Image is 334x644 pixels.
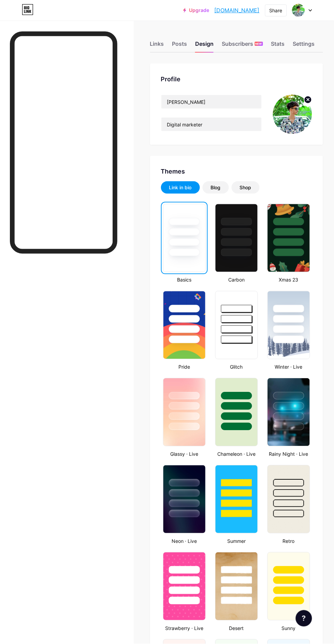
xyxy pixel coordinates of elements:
[211,184,221,191] div: Blog
[265,364,312,371] div: Winter · Live
[215,6,260,14] a: [DOMAIN_NAME]
[273,95,312,134] img: sheikhrayhan
[161,451,208,458] div: Glassy · Live
[161,625,208,632] div: Strawberry · Live
[161,538,208,545] div: Neon · Live
[240,184,251,191] div: Shop
[213,625,260,632] div: Desert
[265,276,312,284] div: Xmas 23
[213,364,260,371] div: Glitch
[292,4,305,17] img: sheikhrayhan
[161,364,208,371] div: Pride
[270,7,282,14] div: Share
[195,40,214,52] div: Design
[271,40,285,52] div: Stats
[222,40,263,52] div: Subscribers
[150,40,164,52] div: Links
[213,538,260,545] div: Summer
[256,42,262,46] span: NEW
[161,95,262,109] input: Name
[169,184,192,191] div: Link in bio
[161,74,312,84] div: Profile
[172,40,187,52] div: Posts
[265,625,312,632] div: Sunny
[213,451,260,458] div: Chameleon · Live
[265,538,312,545] div: Retro
[161,167,312,176] div: Themes
[161,118,262,131] input: Bio
[293,40,315,52] div: Settings
[161,276,208,284] div: Basics
[213,276,260,284] div: Carbon
[265,451,312,458] div: Rainy Night · Live
[183,8,209,13] a: Upgrade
